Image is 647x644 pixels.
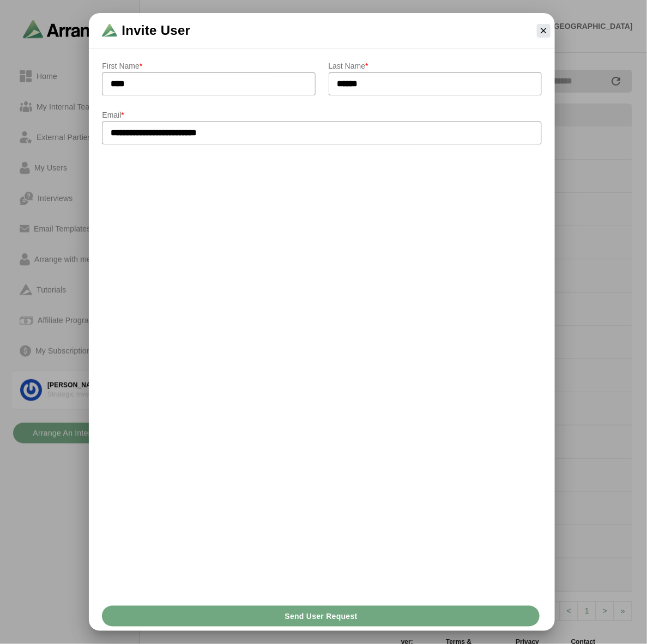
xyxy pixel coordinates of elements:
p: Last Name [329,59,542,72]
p: First Name [102,59,315,72]
span: Send User Request [284,606,357,627]
span: Invite User [122,22,190,39]
p: Email [102,108,541,121]
button: Send User Request [102,606,539,627]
